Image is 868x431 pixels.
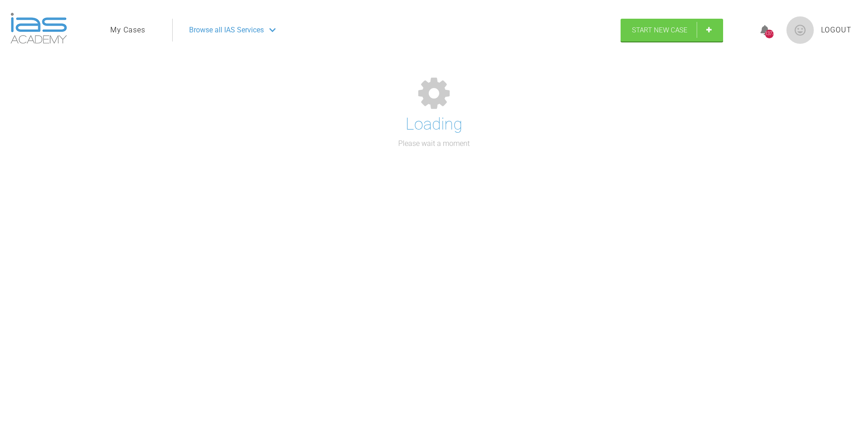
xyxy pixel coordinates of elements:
[786,16,814,44] img: profile.png
[632,26,688,34] span: Start New Case
[821,24,852,36] a: Logout
[765,30,774,38] div: 1377
[621,19,723,42] a: Start New Case
[398,138,470,150] p: Please wait a moment
[189,24,264,36] span: Browse all IAS Services
[10,13,67,44] img: logo-light.3e3ef733.png
[406,111,462,138] h1: Loading
[110,24,145,36] a: My Cases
